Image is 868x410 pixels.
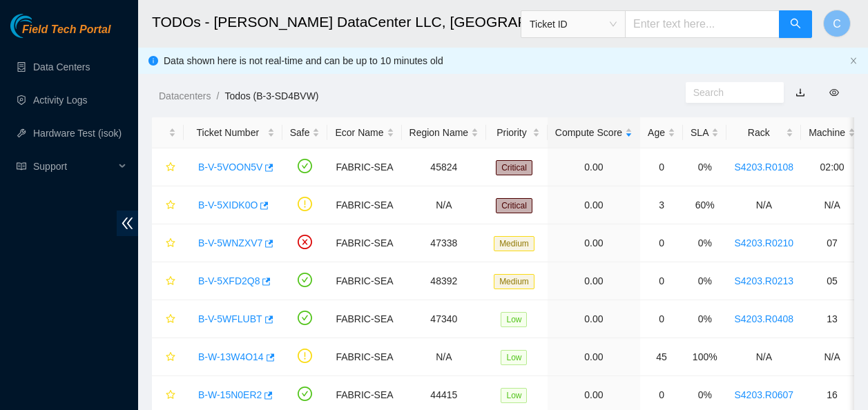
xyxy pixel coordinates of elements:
span: star [166,314,175,325]
span: Field Tech Portal [22,23,110,37]
td: 47340 [402,300,487,338]
td: 0% [683,262,726,300]
span: check-circle [298,159,312,173]
td: 13 [801,300,863,338]
span: star [166,352,175,363]
a: B-V-5XFD2Q8 [198,275,260,286]
span: star [166,162,175,173]
td: 05 [801,262,863,300]
td: 0 [640,262,683,300]
td: N/A [801,338,863,376]
td: FABRIC-SEA [327,148,401,186]
span: close [849,57,858,65]
td: 45 [640,338,683,376]
td: 47338 [402,224,487,262]
a: S4203.R0108 [734,162,793,173]
a: B-V-5VOON5V [198,162,262,173]
span: check-circle [298,273,312,287]
a: B-V-5XIDK0O [198,199,258,211]
span: Low [501,350,527,365]
button: star [160,194,176,216]
span: Medium [494,274,534,289]
a: B-V-5WNZXV7 [198,237,262,248]
td: 100% [683,338,726,376]
td: FABRIC-SEA [327,262,401,300]
input: Search [693,85,765,100]
span: exclamation-circle [298,197,312,211]
td: FABRIC-SEA [327,186,401,224]
span: Critical [496,160,532,175]
td: 0% [683,224,726,262]
span: check-circle [298,311,312,325]
td: FABRIC-SEA [327,300,401,338]
button: star [160,308,176,330]
button: star [160,384,176,406]
td: 0.00 [548,148,640,186]
span: Ticket ID [530,14,617,35]
td: 0.00 [548,300,640,338]
td: 0.00 [548,224,640,262]
td: N/A [801,186,863,224]
a: download [795,87,805,98]
span: Low [501,388,527,403]
span: eye [829,88,839,97]
td: 0.00 [548,186,640,224]
button: star [160,270,176,292]
td: 0 [640,224,683,262]
td: 0 [640,300,683,338]
td: N/A [726,186,801,224]
span: star [166,276,175,287]
span: star [166,200,175,211]
a: S4203.R0213 [734,275,793,286]
td: 45824 [402,148,487,186]
td: N/A [726,338,801,376]
button: download [785,81,816,104]
td: 0.00 [548,262,640,300]
span: read [17,162,26,171]
td: 0.00 [548,338,640,376]
a: Akamai TechnologiesField Tech Portal [10,25,110,43]
span: star [166,238,175,249]
a: S4203.R0210 [734,237,793,248]
span: / [216,90,219,101]
td: 60% [683,186,726,224]
a: Activity Logs [33,95,88,106]
span: star [166,390,175,401]
span: double-left [117,211,138,236]
span: Critical [496,198,532,213]
td: FABRIC-SEA [327,224,401,262]
td: 0% [683,300,726,338]
a: B-V-5WFLUBT [198,313,262,324]
a: B-W-13W4O14 [198,351,264,362]
a: B-W-15N0ER2 [198,389,262,400]
button: C [823,10,851,37]
a: Datacenters [159,90,211,101]
a: S4203.R0408 [734,313,793,324]
td: 0 [640,148,683,186]
a: Data Centers [33,61,90,72]
a: Hardware Test (isok) [33,128,122,139]
td: FABRIC-SEA [327,338,401,376]
td: N/A [402,186,487,224]
td: 07 [801,224,863,262]
td: 02:00 [801,148,863,186]
button: search [779,10,812,38]
button: star [160,156,176,178]
button: star [160,346,176,368]
span: close-circle [298,235,312,249]
button: close [849,57,858,66]
a: Todos (B-3-SD4BVW) [224,90,318,101]
span: Medium [494,236,534,251]
td: 3 [640,186,683,224]
button: star [160,232,176,254]
span: Support [33,153,115,180]
span: search [790,18,801,31]
span: C [833,15,841,32]
input: Enter text here... [625,10,780,38]
a: S4203.R0607 [734,389,793,400]
span: Low [501,312,527,327]
img: Akamai Technologies [10,14,70,38]
td: N/A [402,338,487,376]
td: 0% [683,148,726,186]
span: check-circle [298,387,312,401]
